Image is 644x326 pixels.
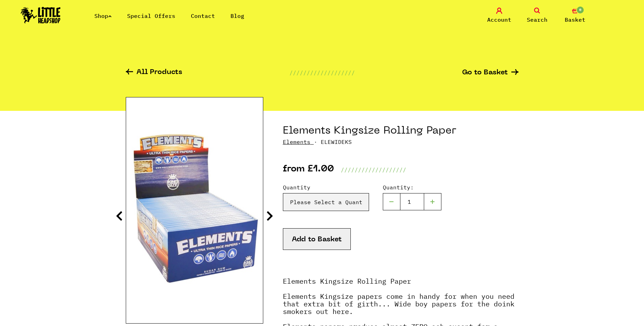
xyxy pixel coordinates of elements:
[191,12,215,19] a: Contact
[126,69,182,77] a: All Products
[231,12,244,19] a: Blog
[520,8,554,24] a: Search
[283,138,310,145] a: Elements
[94,12,112,19] a: Shop
[283,228,351,250] button: Add to Basket
[558,8,592,24] a: 0 Basket
[127,12,175,19] a: Special Offers
[341,166,406,174] p: ///////////////////
[283,166,334,174] p: from £1.00
[383,183,441,191] label: Quantity:
[527,15,548,24] span: Search
[283,138,519,146] p: · ELEWIDEKS
[462,69,519,76] a: Go to Basket
[126,125,263,296] img: Elements Kingsize Rolling Paper image 1
[487,15,511,24] span: Account
[21,7,61,23] img: Little Head Shop Logo
[283,183,369,191] label: Quantity
[565,15,585,24] span: Basket
[283,125,519,138] h1: Elements Kingsize Rolling Paper
[289,69,355,77] p: ///////////////////
[576,6,584,14] span: 0
[400,193,424,210] input: 1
